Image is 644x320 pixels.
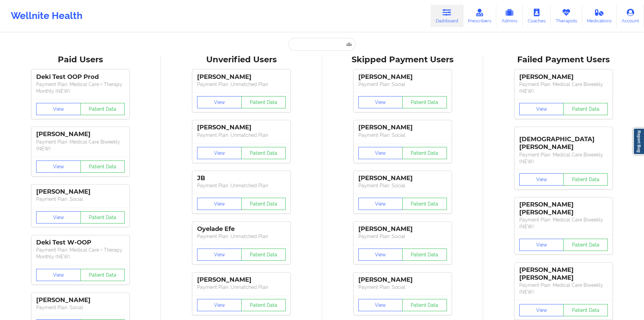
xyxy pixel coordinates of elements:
div: [PERSON_NAME] [358,174,447,182]
div: Unverified Users [166,55,317,65]
button: Patient Data [402,147,447,159]
div: [PERSON_NAME] [358,276,447,284]
div: [DEMOGRAPHIC_DATA][PERSON_NAME] [519,130,608,151]
button: Patient Data [402,299,447,311]
button: View [197,147,242,159]
p: Payment Plan : Medical Care Biweekly (NEW) [519,282,608,295]
div: Failed Payment Users [488,55,639,65]
p: Payment Plan : Unmatched Plan [197,284,286,291]
p: Payment Plan : Social [36,304,125,311]
div: [PERSON_NAME] [358,73,447,81]
div: [PERSON_NAME] [PERSON_NAME] [519,201,608,216]
button: Patient Data [563,239,608,251]
div: [PERSON_NAME] [36,188,125,196]
div: JB [197,174,286,182]
p: Payment Plan : Unmatched Plan [197,233,286,240]
button: View [197,96,242,108]
button: Patient Data [80,103,125,115]
button: View [36,103,81,115]
button: View [519,239,564,251]
a: Dashboard [431,5,463,27]
p: Payment Plan : Social [358,182,447,189]
p: Payment Plan : Social [358,233,447,240]
div: [PERSON_NAME] [358,124,447,131]
p: Payment Plan : Social [36,196,125,202]
p: Payment Plan : Medical Care + Therapy Monthly (NEW) [36,81,125,94]
button: View [36,211,81,223]
div: [PERSON_NAME] [PERSON_NAME] [519,266,608,282]
button: View [197,249,242,261]
div: [PERSON_NAME] [197,276,286,284]
button: View [358,96,403,108]
button: Patient Data [402,249,447,261]
div: Oyelade Efe [197,225,286,233]
a: Report Bug [633,128,644,155]
button: Patient Data [402,96,447,108]
div: [PERSON_NAME] [36,296,125,304]
div: [PERSON_NAME] [358,225,447,233]
button: View [197,299,242,311]
button: View [197,198,242,210]
button: Patient Data [563,173,608,186]
a: Therapists [551,5,582,27]
div: [PERSON_NAME] [519,73,608,81]
p: Payment Plan : Medical Care Biweekly (NEW) [519,216,608,230]
p: Payment Plan : Unmatched Plan [197,182,286,189]
button: View [358,147,403,159]
div: [PERSON_NAME] [197,124,286,131]
a: Coaches [523,5,551,27]
button: Patient Data [402,198,447,210]
button: View [36,269,81,281]
div: Skipped Payment Users [327,55,478,65]
button: View [36,161,81,173]
a: Medications [582,5,617,27]
div: [PERSON_NAME] [197,73,286,81]
p: Payment Plan : Social [358,81,447,88]
button: Patient Data [80,211,125,223]
p: Payment Plan : Medical Care Biweekly (NEW) [519,151,608,165]
p: Payment Plan : Unmatched Plan [197,81,286,88]
button: View [519,103,564,115]
button: Patient Data [241,249,286,261]
button: Patient Data [241,299,286,311]
button: View [519,173,564,186]
p: Payment Plan : Social [358,132,447,138]
a: Prescribers [463,5,497,27]
div: Paid Users [5,55,156,65]
a: Account [617,5,644,27]
div: Deki Test W-OOP [36,239,125,247]
p: Payment Plan : Medical Care Biweekly (NEW) [36,138,125,152]
button: View [358,249,403,261]
button: View [358,198,403,210]
div: Deki Test OOP Prod [36,73,125,81]
div: [PERSON_NAME] [36,130,125,138]
button: Patient Data [563,103,608,115]
button: Patient Data [241,96,286,108]
button: Patient Data [80,269,125,281]
button: Patient Data [241,147,286,159]
p: Payment Plan : Medical Care + Therapy Monthly (NEW) [36,247,125,260]
button: View [358,299,403,311]
button: Patient Data [80,161,125,173]
a: Admins [496,5,523,27]
p: Payment Plan : Social [358,284,447,291]
button: Patient Data [241,198,286,210]
button: View [519,304,564,316]
p: Payment Plan : Medical Care Biweekly (NEW) [519,81,608,94]
p: Payment Plan : Unmatched Plan [197,132,286,138]
button: Patient Data [563,304,608,316]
